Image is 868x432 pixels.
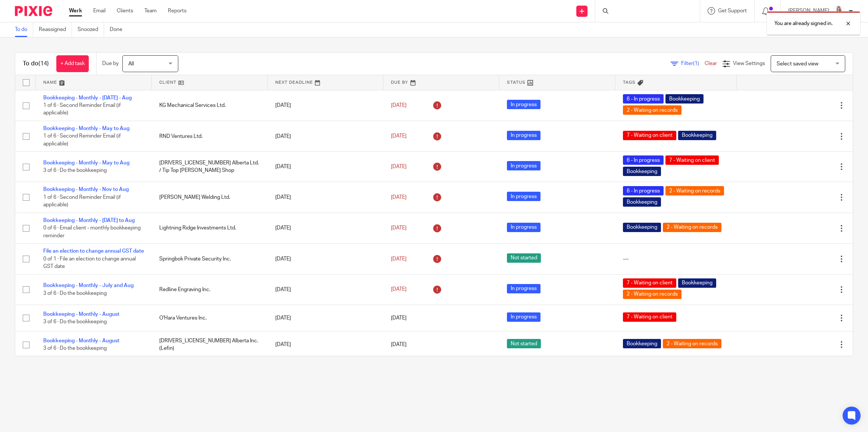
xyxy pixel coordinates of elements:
td: [DATE] [268,213,384,243]
td: [DATE] [268,305,384,331]
span: Bookkeeping [665,94,704,104]
span: 6 - In progress [623,94,664,104]
a: Bookkeeping - Monthly - May to Aug [43,126,129,131]
td: Lightning Ridge Investments Ltd. [152,213,268,243]
a: Bookkeeping - Monthly - August [43,338,119,343]
span: 6 - In progress [623,155,664,165]
span: 2 - Waiting on records [663,223,721,232]
span: View Settings [733,61,765,66]
span: 0 of 6 · Email client - monthly bookkeeping reminder [43,225,141,238]
span: 2 - Waiting on records [623,290,681,299]
a: To do [15,22,33,37]
span: Bookkeeping [623,197,661,207]
span: In progress [507,192,540,201]
span: [DATE] [391,287,407,292]
td: [DATE] [268,274,384,305]
a: Team [144,7,157,15]
span: 1 of 6 · Second Reminder Email (if applicable) [43,195,121,208]
span: [DATE] [391,342,407,347]
span: 0 of 1 · File an election to change annual GST date [43,256,136,269]
a: Bookkeeping - Monthly - [DATE] to Aug [43,218,135,223]
span: In progress [507,161,540,170]
td: [DATE] [268,152,384,182]
span: 2 - Waiting on records [623,105,681,115]
td: [PERSON_NAME] Welding Ltd. [152,182,268,213]
span: 7 - Waiting on client [623,312,676,322]
span: Filter [681,61,705,66]
span: 2 - Waiting on records [665,186,724,195]
span: Bookkeeping [623,339,661,348]
a: Done [110,22,128,37]
span: [DATE] [391,315,407,321]
span: [DATE] [391,103,407,108]
a: Email [93,7,106,15]
td: O'Hara Ventures Inc. [152,305,268,331]
span: [DATE] [391,134,407,139]
span: 3 of 6 · Do the bookkeeping [43,168,107,173]
span: [DATE] [391,256,407,262]
td: [DATE] [268,90,384,121]
span: Not started [507,339,541,348]
a: Clients [117,7,133,15]
span: 3 of 6 · Do the bookkeeping [43,291,107,296]
span: (1) [693,61,699,66]
span: 7 - Waiting on client [665,155,719,165]
p: You are already signed in. [774,20,833,27]
td: [DRIVERS_LICENSE_NUMBER] Alberta Ltd. / Tip Top [PERSON_NAME] Shop [152,152,268,182]
a: + Add task [56,55,89,72]
a: Clear [705,61,717,66]
span: In progress [507,312,540,322]
span: Bookkeeping [678,278,716,288]
span: (14) [38,61,49,67]
span: Tags [623,80,636,84]
td: [DATE] [268,331,384,358]
span: Select saved view [777,61,818,67]
span: In progress [507,131,540,140]
td: [DATE] [268,121,384,151]
span: 2 - Waiting on records [663,339,721,348]
a: Bookkeeping - Monthly - [DATE] - Aug [43,95,132,101]
td: Springbok Private Security Inc. [152,244,268,274]
a: Work [69,7,82,15]
span: All [128,61,134,67]
span: 7 - Waiting on client [623,278,676,288]
a: Reports [168,7,187,15]
img: Pixie [15,6,52,16]
span: 3 of 6 · Do the bookkeeping [43,346,107,351]
a: Reassigned [39,22,72,37]
td: [DRIVERS_LICENSE_NUMBER] Alberta Inc. (Lefin) [152,331,268,358]
a: Bookkeeping - Monthly - May to Aug [43,160,129,166]
span: In progress [507,223,540,232]
span: [DATE] [391,195,407,200]
span: Bookkeeping [678,131,716,140]
td: [DATE] [268,182,384,213]
span: [DATE] [391,164,407,169]
td: Redline Engraving Inc. [152,274,268,305]
span: Bookkeeping [623,223,661,232]
td: RND Ventures Ltd. [152,121,268,151]
span: 7 - Waiting on client [623,131,676,140]
span: Not started [507,253,541,263]
h1: To do [23,60,49,68]
span: [DATE] [391,225,407,231]
a: Bookkeeping - Monthly - August [43,312,119,317]
span: 6 - In progress [623,186,664,195]
span: 3 of 6 · Do the bookkeeping [43,319,107,324]
span: Bookkeeping [623,167,661,176]
a: Bookkeeping - Monthly - Nov to Aug [43,187,129,192]
img: Larissa-headshot-cropped.jpg [833,5,845,17]
a: Bookkeeping - Monthly - July and Aug [43,283,134,288]
td: KG Mechanical Services Ltd. [152,90,268,121]
a: File an election to change annual GST date [43,249,144,254]
span: 1 of 6 · Second Reminder Email (if applicable) [43,134,121,147]
td: [DATE] [268,244,384,274]
span: In progress [507,100,540,109]
span: In progress [507,284,540,293]
p: Due by [102,60,119,67]
span: 1 of 6 · Second Reminder Email (if applicable) [43,103,121,116]
a: Snoozed [78,22,104,37]
div: --- [623,255,729,263]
